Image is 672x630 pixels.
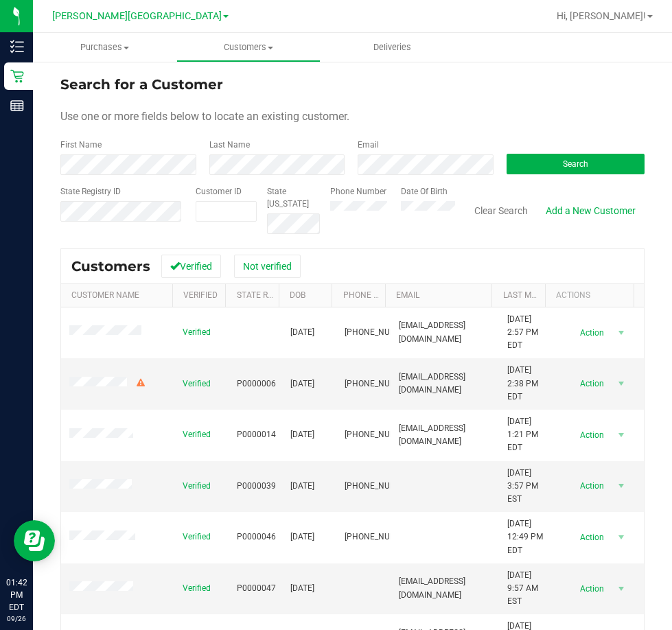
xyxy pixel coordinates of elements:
[612,579,629,598] span: select
[358,139,379,151] label: Email
[507,364,545,404] span: [DATE] 2:38 PM EDT
[237,428,276,441] span: P0000014
[343,290,406,300] a: Phone Number
[345,326,413,339] span: [PHONE_NUMBER]
[10,69,24,83] inline-svg: Retail
[183,480,211,493] span: Verified
[399,422,491,448] span: [EMAIL_ADDRESS][DOMAIN_NAME]
[507,467,545,506] span: [DATE] 3:57 PM EST
[568,476,612,495] span: Action
[612,323,629,342] span: select
[355,41,430,54] span: Deliveries
[234,255,301,278] button: Not verified
[321,33,464,62] a: Deliveries
[237,582,276,595] span: P0000047
[209,139,250,151] label: Last Name
[507,517,545,557] span: [DATE] 12:49 PM EDT
[135,377,147,390] div: Warning - Level 2
[568,579,612,598] span: Action
[568,323,612,342] span: Action
[183,530,211,544] span: Verified
[14,520,55,561] iframe: Resource center
[345,530,413,544] span: [PHONE_NUMBER]
[345,480,413,493] span: [PHONE_NUMBER]
[237,290,309,300] a: State Registry Id
[183,290,218,300] a: Verified
[290,582,314,595] span: [DATE]
[237,377,276,390] span: P0000006
[503,290,561,300] a: Last Modified
[290,326,314,339] span: [DATE]
[60,110,349,123] span: Use one or more fields below to locate an existing customer.
[563,159,588,169] span: Search
[237,480,276,493] span: P0000039
[60,139,102,151] label: First Name
[568,425,612,445] span: Action
[401,185,448,198] label: Date Of Birth
[507,569,545,609] span: [DATE] 9:57 AM EST
[267,185,320,210] label: State [US_STATE]
[33,33,176,62] a: Purchases
[290,290,305,300] a: DOB
[399,371,491,397] span: [EMAIL_ADDRESS][DOMAIN_NAME]
[237,530,276,544] span: P0000046
[290,530,314,544] span: [DATE]
[330,185,386,198] label: Phone Number
[507,154,645,174] button: Search
[612,476,629,495] span: select
[177,41,319,54] span: Customers
[557,10,646,21] span: Hi, [PERSON_NAME]!
[33,41,176,54] span: Purchases
[568,374,612,393] span: Action
[60,76,223,93] span: Search for a Customer
[183,428,211,441] span: Verified
[183,326,211,339] span: Verified
[612,374,629,393] span: select
[396,290,419,300] a: Email
[399,319,491,345] span: [EMAIL_ADDRESS][DOMAIN_NAME]
[568,528,612,547] span: Action
[6,614,27,624] p: 09/26
[52,10,222,22] span: [PERSON_NAME][GEOGRAPHIC_DATA]
[290,377,314,390] span: [DATE]
[183,377,211,390] span: Verified
[10,99,24,113] inline-svg: Reports
[290,480,314,493] span: [DATE]
[345,428,413,441] span: [PHONE_NUMBER]
[345,377,413,390] span: [PHONE_NUMBER]
[176,33,320,62] a: Customers
[161,255,221,278] button: Verified
[71,290,139,300] a: Customer Name
[612,425,629,445] span: select
[612,528,629,547] span: select
[290,428,314,441] span: [DATE]
[507,415,545,455] span: [DATE] 1:21 PM EDT
[71,258,150,275] span: Customers
[10,40,24,54] inline-svg: Inventory
[465,199,537,222] button: Clear Search
[183,582,211,595] span: Verified
[60,185,121,198] label: State Registry ID
[196,185,242,198] label: Customer ID
[399,575,491,601] span: [EMAIL_ADDRESS][DOMAIN_NAME]
[507,313,545,353] span: [DATE] 2:57 PM EDT
[537,199,645,222] a: Add a New Customer
[556,290,629,300] div: Actions
[6,576,27,614] p: 01:42 PM EDT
